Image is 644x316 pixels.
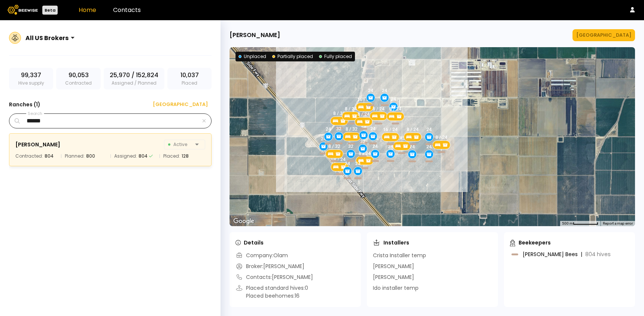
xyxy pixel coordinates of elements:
button: [GEOGRAPHIC_DATA] [144,98,212,110]
div: 24 [368,88,373,93]
div: | [581,250,582,258]
span: 804 hives [585,250,611,258]
div: 8 / 24 [334,157,346,162]
div: 24 [382,88,387,93]
span: 90,053 [69,71,89,80]
img: Google [231,216,256,226]
span: Planned: [65,152,85,160]
div: 8 / 24 [435,135,447,140]
div: Unplaced [239,53,266,60]
div: 24 [388,144,393,149]
div: Beta [42,6,58,15]
div: Placed [167,68,212,89]
div: 32 [360,139,365,144]
div: 8 / 32 [328,144,340,149]
span: Active [168,140,192,149]
div: 8 / 32 [345,127,357,132]
div: [PERSON_NAME] [373,273,414,281]
span: Contracted: [15,152,43,160]
div: 8 / 24 [345,106,357,112]
div: 32 [348,144,353,149]
a: Home [79,6,96,14]
div: Placed standard hives: 0 Placed beehomes: 16 [236,284,308,300]
div: [PERSON_NAME] [230,31,280,40]
a: Open this area in Google Maps (opens a new window) [231,216,256,226]
span: 500 m [562,221,573,225]
a: Report a map error [603,221,633,225]
div: 24 [355,161,360,166]
div: Beekeepers [510,239,551,246]
div: 24 [321,136,326,142]
div: 24 [325,127,331,132]
div: [PERSON_NAME] [373,262,414,270]
a: Contacts [113,6,141,14]
div: 16 / 24 [383,127,398,132]
span: Assigned: [114,152,137,160]
div: [PERSON_NAME] Bees [523,252,611,257]
div: Installers [373,239,409,246]
div: All US Brokers [25,33,69,43]
div: Ido installer temp [373,284,419,292]
div: 8 / 24 [357,112,369,117]
div: 24 [372,144,377,149]
div: 8 / 24 [407,127,419,132]
div: 24 [426,144,432,149]
div: 8 / 32 [333,111,345,116]
button: Map Scale: 500 m per 64 pixels [560,221,601,226]
div: Broker: [PERSON_NAME] [236,262,304,270]
div: Details [236,239,264,246]
img: Beewise logo [7,5,38,15]
div: 24 [410,144,415,149]
div: Company: Olam [236,252,288,259]
div: [GEOGRAPHIC_DATA] [576,31,631,39]
span: 10,037 [180,71,199,80]
div: 800 [86,152,95,160]
span: 99,337 [21,71,41,80]
div: Contracted [56,68,100,89]
button: [GEOGRAPHIC_DATA] [572,29,635,41]
div: Fully placed [319,53,352,60]
div: 24 [345,161,350,166]
div: Hive supply [9,68,53,89]
div: 8 / 24 [389,106,401,112]
div: 24 [370,126,376,131]
div: 24 [391,97,396,102]
span: Placed: [163,152,180,160]
div: 128 [182,152,189,160]
div: 8 / 32 [395,136,407,141]
div: Crista Installer temp [373,252,426,259]
div: [GEOGRAPHIC_DATA] [148,101,208,108]
div: 8 / 24 [373,106,385,112]
span: 25,970 / 152,824 [110,71,158,80]
div: 24 [426,127,432,132]
div: 32 [336,126,341,131]
div: Contacts: [PERSON_NAME] [236,273,313,281]
h3: Ranches ( 1 ) [9,99,40,110]
div: Assigned / Planned [104,68,164,89]
div: Partially placed [272,53,313,60]
div: 8 / 24 [359,151,371,156]
div: 804 [45,152,54,160]
div: 804 [139,152,148,160]
div: [PERSON_NAME] [15,140,60,149]
div: 16 / 24 [357,97,372,102]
